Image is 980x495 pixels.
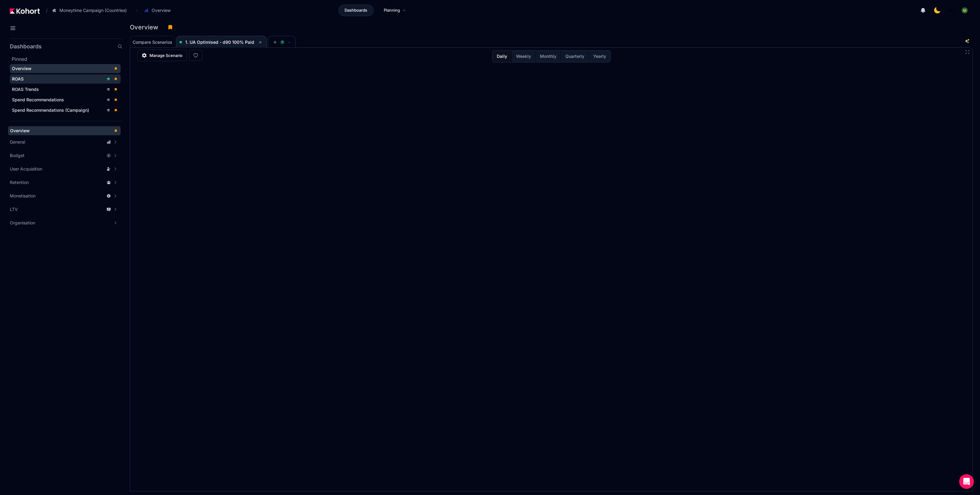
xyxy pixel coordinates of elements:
span: Overview [12,66,32,71]
span: Spend Recommendations [12,97,64,102]
span: Organisation [10,220,35,226]
span: Yearly [593,53,606,59]
span: Planning [384,7,400,13]
span: Daily [497,53,507,59]
button: Fullscreen [965,50,970,54]
a: Planning [377,5,413,16]
span: Weekly [516,53,531,59]
a: Overview [8,126,121,135]
div: Open Intercom Messenger [959,474,974,489]
span: LTV [10,206,18,212]
span: Overview [10,128,30,133]
button: Daily [492,51,511,62]
span: Manage Scenario [149,52,183,58]
span: Retention [10,179,29,186]
a: ROAS [10,74,121,84]
span: Monetisation [10,193,36,199]
span: Compare Scenarios [133,40,172,44]
img: logo_MoneyTimeLogo_1_20250619094856634230.png [948,7,954,13]
button: Yearly [589,51,610,62]
span: Quarterly [565,53,584,59]
button: Overview [141,5,177,16]
span: Budget [10,152,24,159]
button: Quarterly [561,51,589,62]
span: Spend Recommendations (Campaign) [12,107,89,113]
span: Dashboards [345,7,367,13]
span: Overview [152,7,171,13]
a: Manage Scenario [138,50,187,61]
span: User Acquisition [10,166,42,172]
a: Spend Recommendations [10,95,121,104]
a: Spend Recommendations (Campaign) [10,106,121,115]
h2: Dashboards [10,44,42,49]
span: 1. UA Optimised - d90 100% Paid [185,39,254,45]
img: Kohort logo [10,8,40,14]
span: Moneytime Campaign (Countries) [59,7,127,13]
h2: Pinned [12,55,123,63]
span: Monthly [540,53,556,59]
span: ROAS Trends [12,87,39,92]
button: Monthly [535,51,561,62]
a: ROAS Trends [10,85,121,94]
span: › [135,8,139,13]
button: Weekly [511,51,535,62]
a: Overview [10,64,121,73]
span: General [10,139,25,145]
span: / [41,7,47,14]
button: Moneytime Campaign (Countries) [49,5,133,16]
span: ROAS [12,76,24,81]
h3: Overview [130,24,162,30]
a: Dashboards [338,5,374,16]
